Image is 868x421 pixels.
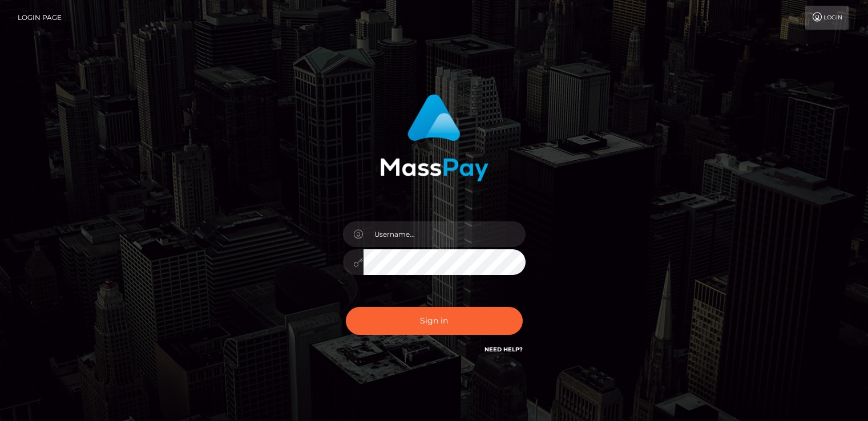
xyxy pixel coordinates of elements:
img: MassPay Login [380,94,488,181]
a: Login [805,6,849,30]
a: Login Page [18,6,62,30]
input: Username... [364,221,526,247]
button: Sign in [346,307,523,335]
a: Need Help? [485,346,523,353]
